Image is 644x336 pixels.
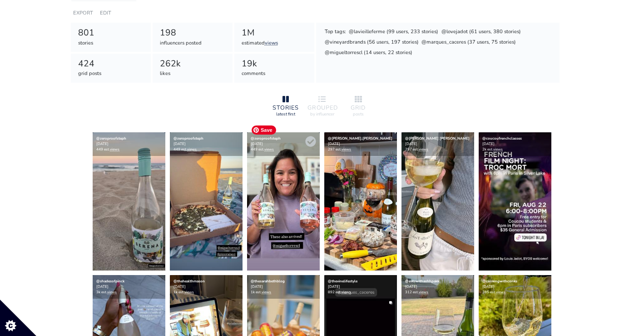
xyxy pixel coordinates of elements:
[348,27,439,36] div: @lavieilleferme (99 users, 233 stories)
[160,26,226,40] div: 198
[160,70,226,78] div: likes
[271,105,300,111] div: STORIES
[324,275,397,299] div: [DATE] 892 est.
[251,279,285,284] a: @thesarahbethblog
[173,279,205,284] a: @thehealthmason
[344,105,373,111] div: GRID
[496,290,505,295] a: views
[493,147,503,152] a: views
[421,38,517,47] div: @marques_caceres (37 users, 75 stories)
[401,275,474,299] div: [DATE] 312 est.
[160,57,226,70] div: 262k
[247,275,320,299] div: [DATE] 1k est.
[324,27,347,36] div: Top tags:
[78,57,144,70] div: 424
[324,48,413,57] div: @migueltorrescl (14 users, 22 stories)
[78,26,144,40] div: 801
[78,40,144,47] div: stories
[160,40,226,47] div: influencers posted
[271,111,300,117] div: latest first
[247,132,320,156] div: [DATE] 449 est.
[251,136,281,141] a: @zeroproofsteph
[479,275,551,299] div: [DATE] 385 est.
[307,111,337,117] div: by influencer
[242,26,307,40] div: 1M
[96,279,124,284] a: @shadesofpinck
[479,132,551,156] div: [DATE] 2k est.
[262,290,271,295] a: views
[242,70,307,78] div: comments
[324,132,397,156] div: [DATE] 297 est.
[184,290,194,295] a: views
[100,10,111,16] a: EDIT
[242,40,307,47] div: estimated
[170,275,243,299] div: [DATE] 1k est.
[264,147,274,152] a: views
[342,147,351,152] a: views
[344,111,373,117] div: posts
[242,57,307,70] div: 19k
[307,105,337,111] div: GROUPED
[107,290,117,295] a: views
[405,136,470,141] a: @[PERSON_NAME].[PERSON_NAME]
[328,279,357,284] a: @thevinelifestyle
[170,132,243,156] div: [DATE] 449 est.
[405,279,439,284] a: @eatswithashhpakk
[187,147,197,152] a: views
[265,40,278,46] a: views
[328,136,392,141] a: @[PERSON_NAME].[PERSON_NAME]
[401,132,474,156] div: [DATE] 297 est.
[441,27,521,36] div: @lovejadot (61 users, 380 stories)
[96,136,126,141] a: @zeroproofsteph
[93,132,165,156] div: [DATE] 449 est.
[252,125,276,135] span: Save
[342,290,351,295] a: views
[93,275,165,299] div: [DATE] 3k est.
[419,147,428,152] a: views
[482,279,517,284] a: @cookingwithconks
[73,10,93,16] a: EXPORT
[110,147,119,152] a: views
[324,38,419,47] div: @vineyardbrands (56 users, 197 stories)
[173,136,203,141] a: @zeroproofsteph
[419,290,428,295] a: views
[78,70,144,78] div: grid posts
[482,136,522,141] a: @coucoufrenchclasses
